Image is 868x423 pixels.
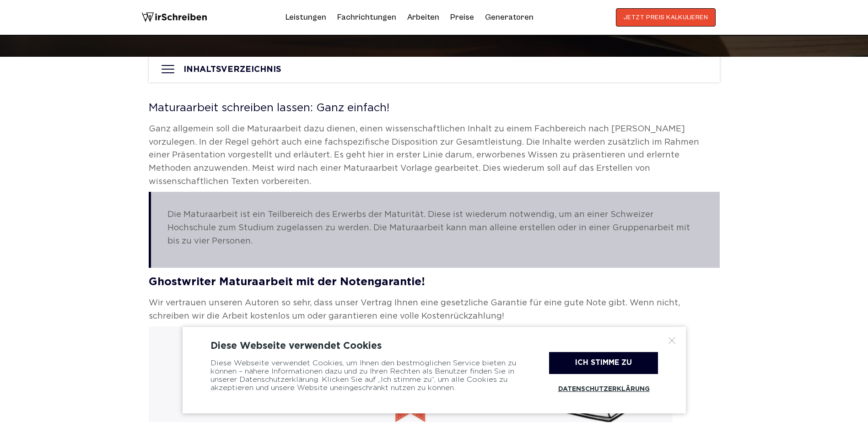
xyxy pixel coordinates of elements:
img: logo wirschreiben [141,8,207,27]
p: Wir vertrauen unseren Autoren so sehr, dass unser Vertrag Ihnen eine gesetzliche Garantie für ein... [149,297,720,323]
div: Ich stimme zu [549,352,658,374]
p: Ganz allgemein soll die Maturaarbeit dazu dienen, einen wissenschaftlichen Inhalt zu einem Fachbe... [149,123,720,189]
img: Notengarantie MA [149,326,673,422]
a: Leistungen [286,10,326,25]
a: Preise [450,12,474,22]
p: Die Maturaarbeit ist ein Teilbereich des Erwerbs der Maturität. Diese ist wiederum notwendig, um ... [167,208,703,248]
h2: Maturaarbeit schreiben lassen: Ganz einfach! [149,103,720,114]
button: JETZT PREIS KALKULIEREN [616,8,716,27]
a: Fachrichtungen [337,10,396,25]
div: Diese Webseite verwendet Cookies [210,341,658,352]
a: Datenschutzerklärung [549,379,658,400]
strong: Ghostwriter Maturaarbeit mit der Notengarantie! [149,277,425,287]
div: INHALTSVERZEICHNIS [183,65,281,75]
a: Generatoren [485,10,534,25]
a: Arbeiten [407,10,439,25]
div: Diese Webseite verwendet Cookies, um Ihnen den bestmöglichen Service bieten zu können – nähere In... [210,352,526,400]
